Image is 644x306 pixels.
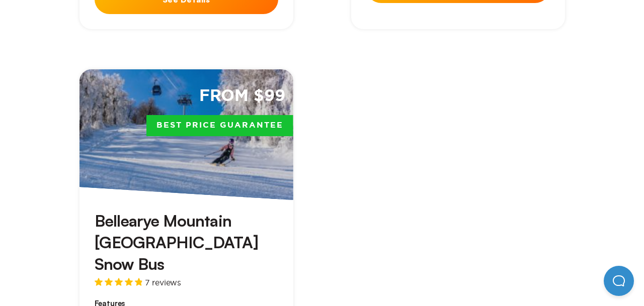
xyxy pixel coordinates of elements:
[95,210,278,275] h3: Bellearye Mountain [GEOGRAPHIC_DATA] Snow Bus
[145,278,182,286] span: 7 reviews
[146,115,293,136] span: Best Price Guarantee
[604,266,634,296] iframe: Help Scout Beacon - Open
[199,85,285,107] span: From $99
